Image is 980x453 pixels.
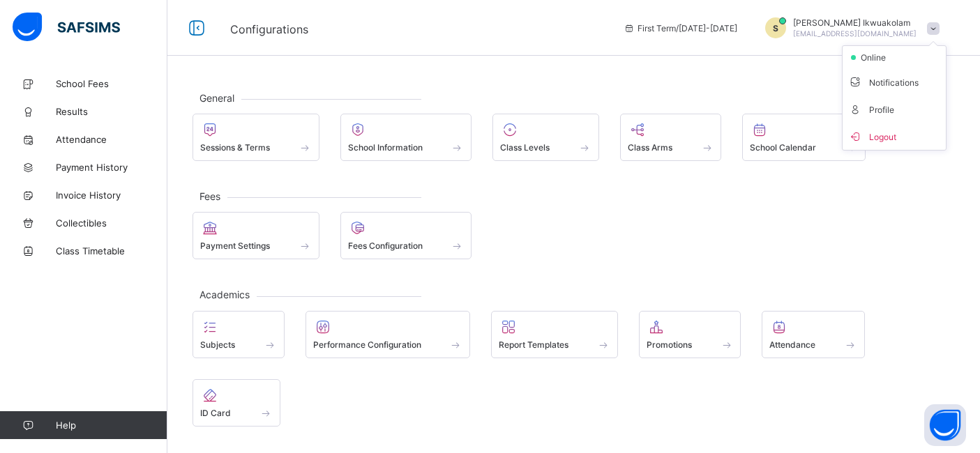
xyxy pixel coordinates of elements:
span: session/term information [624,23,737,33]
div: Subjects [193,311,285,358]
span: Collectibles [56,217,167,229]
span: Class Levels [500,142,550,153]
span: Payment Settings [200,240,270,251]
div: Promotions [639,311,741,358]
div: Attendance [762,311,865,358]
div: Class Arms [620,114,722,161]
div: Sandra Ikwuakolam [751,17,947,38]
img: safsims [13,13,120,42]
div: Sessions & Terms [193,114,319,161]
div: Payment Settings [193,212,319,259]
span: Fees Configuration [348,240,423,251]
span: General [193,92,241,104]
span: Performance Configuration [313,339,421,350]
span: School Fees [56,78,167,89]
span: Class Arms [628,142,672,153]
span: Class Timetable [56,245,167,256]
span: Payment History [56,162,167,173]
span: Attendance [56,134,167,145]
span: Invoice History [56,190,167,201]
div: Class Levels [492,114,599,161]
span: ID Card [200,408,231,418]
span: online [859,52,894,63]
span: School Information [348,142,423,153]
button: Open asap [924,404,966,446]
span: Notifications [848,74,940,90]
span: Help [56,420,167,431]
span: Fees [193,190,227,202]
li: dropdown-list-item-text-3 [843,68,946,95]
span: Promotions [647,339,692,350]
span: School Calendar [750,142,816,153]
span: Report Templates [499,339,568,350]
span: Subjects [200,339,235,350]
span: Results [56,106,167,117]
div: ID Card [193,379,280,427]
div: Fees Configuration [340,212,472,259]
div: School Calendar [742,114,866,161]
div: Performance Configuration [306,311,471,358]
span: Configurations [230,22,308,36]
span: Profile [848,101,940,117]
li: dropdown-list-item-text-4 [843,95,946,123]
span: Sessions & Terms [200,142,270,153]
span: Logout [848,128,940,144]
span: [PERSON_NAME] Ikwuakolam [793,17,917,28]
span: Academics [193,289,257,300]
div: School Information [340,114,472,161]
li: dropdown-list-item-buttom-7 [843,123,946,150]
span: [EMAIL_ADDRESS][DOMAIN_NAME] [793,29,917,38]
span: S [773,23,778,33]
div: Report Templates [491,311,618,358]
li: dropdown-list-item-null-2 [843,46,946,68]
span: Attendance [769,339,815,350]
